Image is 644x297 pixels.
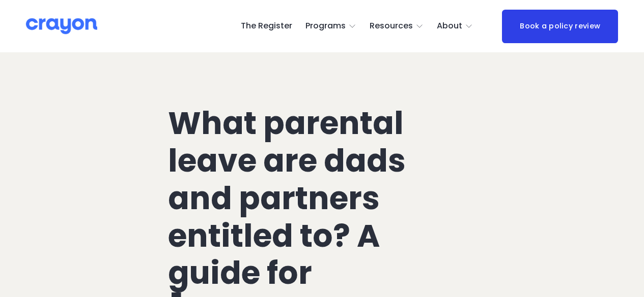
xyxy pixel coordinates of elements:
[26,17,97,35] img: Crayon
[370,18,424,35] a: folder dropdown
[305,19,346,34] span: Programs
[241,18,292,35] a: The Register
[370,19,413,34] span: Resources
[437,19,462,34] span: About
[437,18,473,35] a: folder dropdown
[305,18,357,35] a: folder dropdown
[502,10,618,43] a: Book a policy review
